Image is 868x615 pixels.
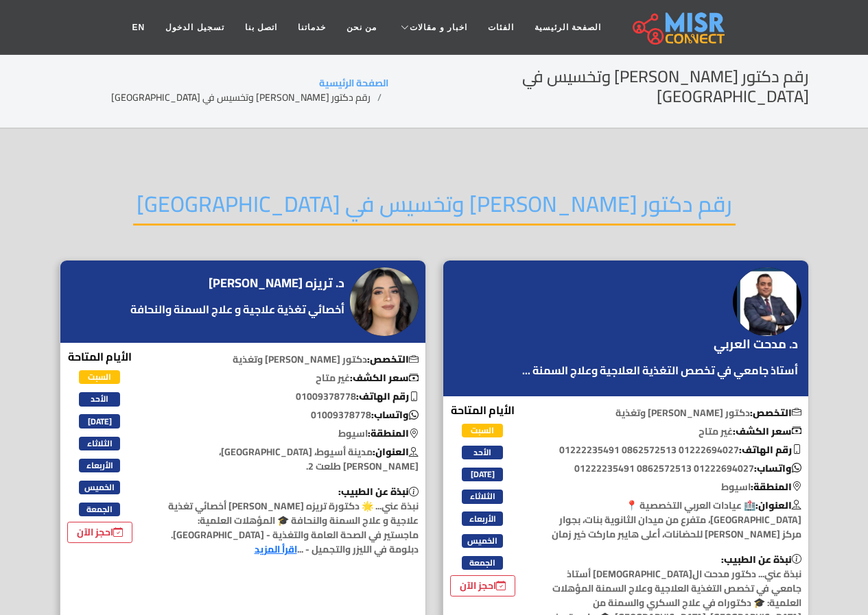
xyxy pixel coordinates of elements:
[462,446,503,459] span: الأحد
[336,14,387,40] a: من نحن
[751,478,801,496] b: المنطقة:
[367,350,419,368] b: التخصص:
[255,540,297,558] a: اقرأ المزيد
[156,445,425,474] p: مدينة أسيوط، [GEOGRAPHIC_DATA]، [PERSON_NAME] طلعت 2.
[539,406,808,420] p: دكتور [PERSON_NAME] وتغذية
[156,371,425,385] p: غير متاح
[714,337,798,352] h4: د. مدحت العربي
[410,21,467,34] span: اخبار و مقالات
[79,459,120,472] span: الأربعاء
[733,267,801,336] img: د. مدحت العربي
[338,483,419,501] b: نبذة عن الطبيب:
[288,14,336,40] a: خدماتنا
[539,498,808,542] p: 🏥 عيادات العربي التخصصية 📍 [GEOGRAPHIC_DATA]، متفرع من ميدان الثانوية بنات، بجوار مركز [PERSON_NA...
[79,392,120,406] span: الأحد
[122,14,156,40] a: EN
[156,426,425,441] p: اسيوط
[462,556,503,570] span: الجمعة
[750,404,801,422] b: التخصص:
[539,480,808,494] p: اسيوط
[79,414,120,428] span: [DATE]
[714,334,801,354] a: د. مدحت العربي
[754,459,801,477] b: واتساب:
[755,496,801,514] b: العنوان:
[478,14,524,40] a: الفئات
[462,534,503,548] span: الخميس
[524,14,611,40] a: الصفحة الرئيسية
[111,91,388,105] li: رقم دكتور [PERSON_NAME] وتخسيس في [GEOGRAPHIC_DATA]
[350,369,419,387] b: سعر الكشف:
[733,422,801,440] b: سعر الكشف:
[133,191,736,226] h2: رقم دكتور [PERSON_NAME] وتخسيس في [GEOGRAPHIC_DATA]
[462,511,503,525] span: الأربعاء
[209,273,348,293] a: د. تريزه [PERSON_NAME]
[721,551,801,568] b: نبذة عن الطبيب:
[350,267,419,336] img: د. تريزه مكرم جاد
[373,443,419,461] b: العنوان:
[356,387,419,405] b: رقم الهاتف:
[539,461,808,476] p: 01222694027 0862572513 01222235491
[371,406,419,424] b: واتساب:
[387,14,478,40] a: اخبار و مقالات
[739,441,801,459] b: رقم الهاتف:
[462,424,503,437] span: السبت
[388,67,808,107] h2: رقم دكتور [PERSON_NAME] وتخسيس في [GEOGRAPHIC_DATA]
[450,575,515,596] a: احجز الآن
[79,370,120,384] span: السبت
[235,14,288,40] a: اتصل بنا
[539,443,808,457] p: 01222694027 0862572513 01222235491
[633,10,725,45] img: main.misr_connect
[462,468,503,481] span: [DATE]
[67,522,132,543] a: احجز الآن
[209,276,344,291] h4: د. تريزه [PERSON_NAME]
[368,424,419,442] b: المنطقة:
[79,437,120,450] span: الثلاثاء
[450,402,515,597] div: الأيام المتاحة
[127,301,348,317] a: أخصائي تغذية علاجية و علاج السمنة والنحافة
[156,352,425,367] p: دكتور [PERSON_NAME] وتغذية
[156,408,425,422] p: 01009378778
[67,348,132,544] div: الأيام المتاحة
[462,490,503,503] span: الثلاثاء
[79,503,120,516] span: الجمعة
[519,362,801,378] a: أستاذ جامعي في تخصص التغذية العلاجية وعلاج السمنة ...
[539,424,808,439] p: غير متاح
[156,485,425,557] p: نبذة عني... 🌟 دكتورة تريزه [PERSON_NAME] أخصائي تغذية علاجية و علاج السمنة والنحافة 🎓 المؤهلات ال...
[319,74,388,92] a: الصفحة الرئيسية
[79,481,120,494] span: الخميس
[155,14,234,40] a: تسجيل الدخول
[156,389,425,404] p: 01009378778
